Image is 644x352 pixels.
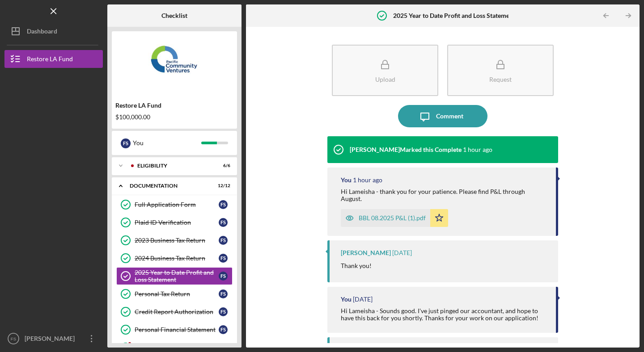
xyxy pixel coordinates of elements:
[4,50,103,68] button: Restore LA Fund
[332,45,438,96] button: Upload
[116,214,233,231] a: Plaid ID VerificationFS
[116,196,233,214] a: Full Application FormFS
[116,249,233,267] a: 2024 Business Tax ReturnFS
[219,254,228,263] div: F S
[135,237,219,244] div: 2023 Business Tax Return
[27,50,73,70] div: Restore LA Fund
[135,269,219,283] div: 2025 Year to Date Profit and Loss Statement
[341,261,372,271] p: Thank you!
[341,296,352,303] div: You
[116,321,233,339] a: Personal Financial StatementFS
[219,272,228,281] div: F S
[22,330,80,350] div: [PERSON_NAME]
[375,76,395,83] div: Upload
[341,176,352,184] div: You
[133,135,201,151] div: You
[135,326,219,333] div: Personal Financial Statement
[116,231,233,249] a: 2023 Business Tax ReturnFS
[137,163,208,168] div: Eligibility
[219,289,228,298] div: F S
[219,307,228,316] div: F S
[112,36,237,89] img: Product logo
[219,236,228,245] div: F S
[341,249,391,256] div: [PERSON_NAME]
[116,267,233,285] a: 2025 Year to Date Profit and Loss StatementFS
[350,146,462,153] div: [PERSON_NAME] Marked this Complete
[214,163,230,168] div: 6 / 6
[121,138,131,148] div: F S
[161,12,187,19] b: Checklist
[135,255,219,262] div: 2024 Business Tax Return
[392,249,412,256] time: 2025-09-16 18:02
[4,330,103,348] button: FS[PERSON_NAME]
[447,45,554,96] button: Request
[115,102,233,109] div: Restore LA Fund
[393,12,515,19] b: 2025 Year to Date Profit and Loss Statement
[436,105,463,127] div: Comment
[135,219,219,226] div: Plaid ID Verification
[359,214,426,222] div: BBL 08.2025 P&L (1).pdf
[11,336,16,341] text: FS
[219,200,228,209] div: F S
[341,307,547,322] div: Hi Lameisha - Sounds good. I've just pinged our accountant, and hope to have this back for you sh...
[463,146,492,153] time: 2025-09-19 16:36
[116,303,233,321] a: Credit Report AuthorizationFS
[115,113,233,121] div: $100,000.00
[214,183,230,189] div: 12 / 12
[4,22,103,40] button: Dashboard
[353,296,373,303] time: 2025-09-16 18:01
[135,290,219,298] div: Personal Tax Return
[116,285,233,303] a: Personal Tax ReturnFS
[353,176,382,184] time: 2025-09-19 12:35
[341,188,547,202] div: Hi Lameisha - thank you for your patience. Please find P&L through August.
[135,308,219,315] div: Credit Report Authorization
[219,325,228,334] div: F S
[398,105,487,127] button: Comment
[27,22,57,42] div: Dashboard
[341,209,448,227] button: BBL 08.2025 P&L (1).pdf
[219,218,228,227] div: F S
[135,201,219,208] div: Full Application Form
[130,183,208,189] div: Documentation
[489,76,512,83] div: Request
